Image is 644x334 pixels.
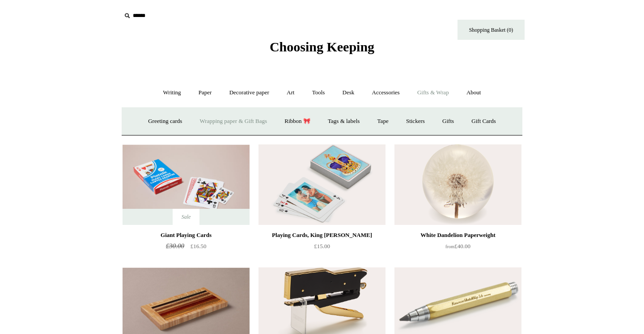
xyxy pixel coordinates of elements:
span: £40.00 [445,243,470,249]
a: Decorative paper [221,81,277,105]
a: Tape [369,110,397,133]
a: White Dandelion Paperweight from£40.00 [394,230,521,266]
a: Wrapping paper & Gift Bags [192,110,275,133]
a: Greeting cards [140,110,190,133]
span: £16.50 [191,243,207,249]
a: Gifts & Wrap [409,81,457,105]
a: Playing Cards, King [PERSON_NAME] £15.00 [258,230,386,266]
img: Giant Playing Cards [123,144,250,225]
div: White Dandelion Paperweight [397,230,519,241]
a: Writing [155,81,189,105]
a: Paper [191,81,220,105]
span: Sale [173,209,200,225]
a: Choosing Keeping [270,47,374,53]
a: About [458,81,489,105]
img: White Dandelion Paperweight [394,144,521,225]
span: Choosing Keeping [270,39,374,54]
a: Desk [335,81,363,105]
span: £15.00 [314,243,330,249]
a: Gifts [434,110,462,133]
a: Accessories [364,81,408,105]
a: White Dandelion Paperweight White Dandelion Paperweight [394,144,521,225]
a: Art [279,81,302,105]
a: Ribbon 🎀 [276,110,318,133]
span: from [445,244,454,249]
a: Shopping Basket (0) [458,20,525,40]
img: Playing Cards, King Charles III [258,144,386,225]
div: Giant Playing Cards [125,230,247,241]
a: Playing Cards, King Charles III Playing Cards, King Charles III [258,144,386,225]
span: £30.00 [166,242,184,249]
div: Playing Cards, King [PERSON_NAME] [261,230,383,241]
a: Tags & labels [320,110,368,133]
a: Gift Cards [463,110,504,133]
a: Giant Playing Cards £30.00 £16.50 [123,230,250,266]
a: Stickers [398,110,433,133]
a: Tools [304,81,333,105]
a: Giant Playing Cards Giant Playing Cards Sale [123,144,250,225]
